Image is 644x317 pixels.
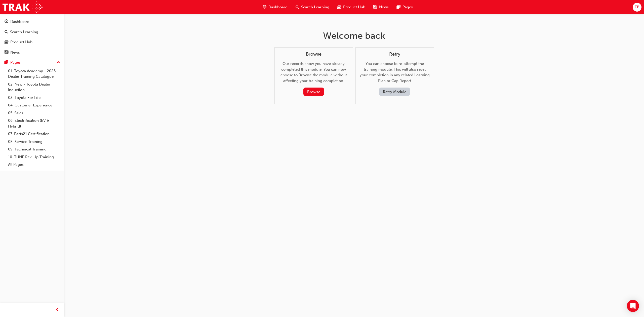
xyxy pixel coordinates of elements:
span: pages-icon [397,4,400,10]
span: Search Learning [301,4,329,10]
span: prev-icon [55,307,59,313]
a: search-iconSearch Learning [292,2,333,12]
div: Search Learning [10,29,38,35]
img: Trak [3,2,43,13]
button: Browse [303,88,324,96]
a: News [2,48,62,57]
span: car-icon [5,40,8,45]
div: Pages [10,60,21,65]
button: Pages [2,58,62,67]
div: Dashboard [10,19,29,25]
a: 03. Toyota For Life [6,94,62,102]
div: News [10,50,20,55]
a: news-iconNews [369,2,393,12]
span: guage-icon [263,4,266,10]
div: Product Hub [10,39,32,45]
span: pages-icon [5,60,8,65]
a: guage-iconDashboard [259,2,292,12]
button: TB [633,3,641,12]
a: 01. Toyota Academy - 2025 Dealer Training Catalogue [6,67,62,81]
span: car-icon [337,4,341,10]
a: All Pages [6,161,62,169]
a: 10. TUNE Rev-Up Training [6,153,62,161]
a: 07. Parts21 Certification [6,130,62,138]
a: 02. New - Toyota Dealer Induction [6,81,62,94]
span: up-icon [57,59,60,66]
span: guage-icon [5,20,8,24]
a: 09. Technical Training [6,145,62,153]
a: Search Learning [2,27,62,37]
button: DashboardSearch LearningProduct HubNews [2,16,62,58]
span: Product Hub [343,4,365,10]
h4: Browse [279,52,349,57]
span: News [379,4,389,10]
span: Dashboard [268,4,288,10]
div: You can choose to re-attempt the training module. This will also reset your completion in any rel... [360,52,430,96]
span: news-icon [373,4,377,10]
div: Our records show you have already completed this module. You can now choose to Browse the module ... [279,52,349,96]
span: news-icon [5,50,8,55]
button: Retry Module [379,88,410,96]
h1: Welcome back [274,30,434,41]
span: TB [635,4,639,10]
a: 04. Customer Experience [6,101,62,109]
span: search-icon [5,30,8,34]
a: Product Hub [2,37,62,47]
h4: Retry [360,52,430,57]
div: Open Intercom Messenger [627,300,639,312]
a: 05. Sales [6,109,62,117]
a: car-iconProduct Hub [333,2,369,12]
a: 08. Service Training [6,138,62,146]
span: search-icon [296,4,299,10]
a: pages-iconPages [393,2,417,12]
a: Dashboard [2,17,62,26]
a: 06. Electrification (EV & Hybrid) [6,117,62,130]
span: Pages [403,4,413,10]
